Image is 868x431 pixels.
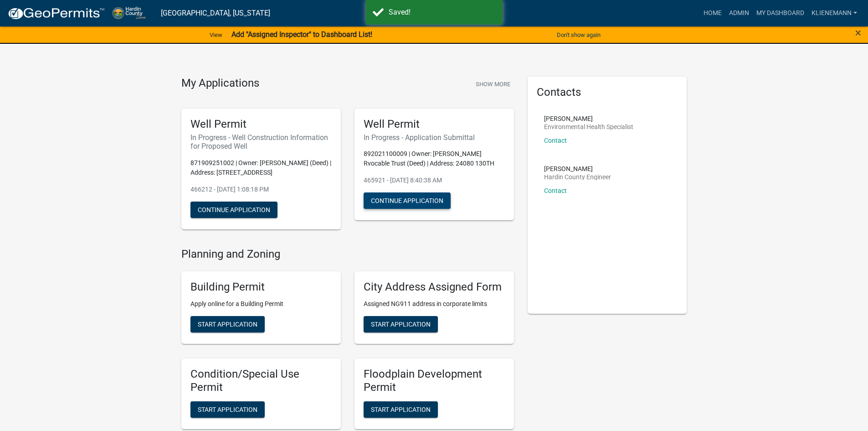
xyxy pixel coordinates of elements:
button: Start Application [364,401,438,418]
p: Assigned NG911 address in corporate limits [364,299,505,309]
h6: In Progress - Application Submittal [364,133,505,142]
button: Continue Application [190,202,277,218]
button: Show More [472,77,514,92]
a: Contact [544,187,567,194]
a: Contact [544,137,567,144]
button: Start Application [190,316,265,332]
h5: Contacts [537,86,678,99]
button: Close [855,27,861,38]
p: 892021100009 | Owner: [PERSON_NAME] Rvocable Trust (Deed) | Address: 24080 130TH [364,149,505,168]
button: Start Application [364,316,438,332]
p: Apply online for a Building Permit [190,299,332,309]
span: Start Application [371,405,431,413]
a: View [206,27,226,42]
h4: My Applications [181,77,259,90]
p: [PERSON_NAME] [544,166,611,172]
span: Start Application [371,321,431,328]
a: Home [700,5,725,22]
span: Start Application [198,321,257,328]
p: Hardin County Engineer [544,174,611,180]
button: Start Application [190,401,265,418]
span: Start Application [198,405,257,413]
h5: Floodplain Development Permit [364,368,505,394]
p: 465921 - [DATE] 8:40:38 AM [364,176,505,185]
p: [PERSON_NAME] [544,115,633,122]
p: Environmental Health Specialist [544,124,633,130]
a: klienemann [808,5,861,22]
a: [GEOGRAPHIC_DATA], [US_STATE] [161,5,270,21]
div: Saved! [389,7,496,18]
a: My Dashboard [753,5,808,22]
h5: Condition/Special Use Permit [190,368,332,394]
h5: City Address Assigned Form [364,280,505,294]
strong: Add "Assigned Inspector" to Dashboard List! [231,30,372,39]
button: Continue Application [364,192,451,209]
img: Hardin County, Iowa [112,7,154,19]
p: 466212 - [DATE] 1:08:18 PM [190,185,332,194]
button: Don't show again [553,27,604,42]
h4: Planning and Zoning [181,248,514,261]
h5: Well Permit [190,118,332,131]
a: Admin [725,5,753,22]
h5: Building Permit [190,280,332,294]
h5: Well Permit [364,118,505,131]
p: 871909251002 | Owner: [PERSON_NAME] (Deed) | Address: [STREET_ADDRESS] [190,158,332,177]
span: × [855,26,861,39]
h6: In Progress - Well Construction Information for Proposed Well [190,133,332,151]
